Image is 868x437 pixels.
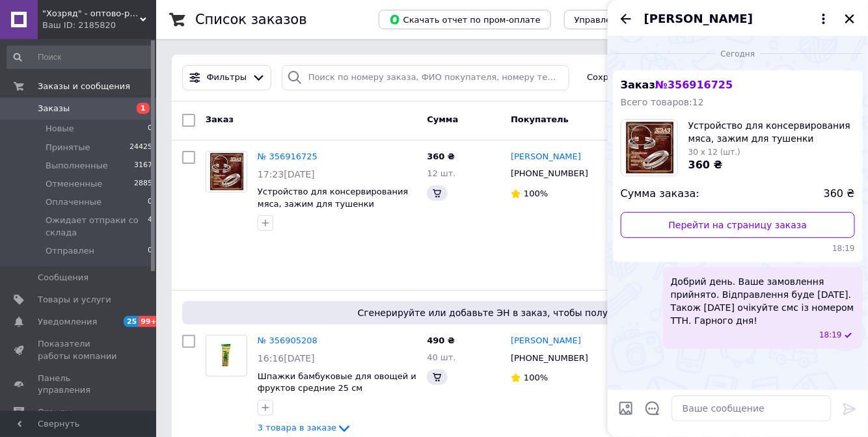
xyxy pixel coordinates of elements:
span: 99+ [139,316,160,327]
span: [PERSON_NAME] [644,10,753,27]
span: 25 [124,316,139,327]
span: 1 [137,103,150,114]
span: Новые [46,123,74,135]
span: Фильтры [207,72,247,84]
span: 0 [148,123,152,135]
span: 12 шт. [427,168,455,178]
span: 18:19 12.08.2025 [819,330,842,341]
span: Заказы [38,103,70,114]
span: [PHONE_NUMBER] [511,353,588,363]
span: 100% [524,373,548,382]
span: Отзывы [38,406,72,418]
span: Показатели работы компании [38,338,120,362]
a: Перейти на страницу заказа [621,212,855,238]
span: Сообщения [38,272,88,284]
span: "Хозряд" - оптово-роздрібний інтернет-магазин господарських і побутових товарів [42,8,140,20]
span: 17:23[DATE] [258,169,315,179]
span: 100% [524,189,548,198]
span: Отправлен [46,245,94,257]
span: Скачать отчет по пром-оплате [389,14,541,25]
span: 40 шт. [427,352,455,362]
button: Скачать отчет по пром-оплате [379,10,551,29]
div: 12.08.2025 [613,47,863,60]
button: Открыть шаблоны ответов [644,400,661,417]
span: 360 ₴ [688,159,723,171]
span: [PHONE_NUMBER] [511,168,588,178]
span: Сохраненные фильтры: [587,72,693,84]
span: 3 товара в заказе [258,423,336,432]
button: Назад [618,11,634,27]
span: 490 ₴ [427,336,455,345]
a: [PERSON_NAME] [511,151,581,163]
span: 2885 [134,178,152,190]
input: Поиск [7,46,154,69]
span: Принятые [46,142,90,153]
a: № 356916725 [258,152,318,161]
img: Фото товару [208,152,245,192]
img: 2968880714_w100_h100_ustrojstvo-dlya-konservirovaniya.jpg [623,120,675,176]
span: Заказы и сообщения [38,81,130,92]
span: Заказ [206,114,234,124]
span: Покупатель [511,114,569,124]
a: Шпажки бамбуковые для овощей и фруктов средние 25 см [258,371,416,393]
a: 3 товара в заказе [258,423,352,432]
div: Ваш ID: 2185820 [42,20,156,31]
span: 0 [148,245,152,257]
span: 16:16[DATE] [258,353,315,364]
span: Оплаченные [46,196,102,208]
a: Фото товару [206,151,247,192]
a: [PERSON_NAME] [511,335,581,347]
span: 18:19 12.08.2025 [621,243,855,254]
img: Фото товару [212,336,241,376]
span: Отмененные [46,178,102,190]
span: Выполненные [46,160,108,172]
button: Закрыть [842,11,858,27]
span: Добрий день. Ваше замовлення прийнято. Відправлення буде [DATE]. Також [DATE] очікуйте смс із ном... [671,275,855,327]
span: Устройство для консервирования мяса, зажим для тушенки [688,119,855,145]
input: Поиск по номеру заказа, ФИО покупателя, номеру телефона, Email, номеру накладной [282,65,569,90]
span: Панель управления [38,373,120,396]
span: Уведомления [38,316,97,328]
span: 4 [148,215,152,238]
span: Сгенерируйте или добавьте ЭН в заказ, чтобы получить оплату [187,306,837,319]
button: Управление статусами [564,10,687,29]
a: Устройство для консервирования мяса, зажим для тушенки [258,187,408,209]
span: Товары и услуги [38,294,111,306]
span: 24425 [129,142,152,153]
span: Сегодня [716,49,761,60]
span: Ожидает отпраки со склада [46,215,148,238]
span: Всего товаров: 12 [621,97,704,107]
span: Заказ [621,79,733,91]
span: Сумма [427,114,458,124]
a: Фото товару [206,335,247,377]
button: [PERSON_NAME] [644,10,832,27]
span: Управление статусами [575,15,677,25]
a: № 356905208 [258,336,318,345]
span: 3167 [134,160,152,172]
span: 360 ₴ [427,152,455,161]
h1: Список заказов [195,12,307,27]
span: 30 x 12 (шт.) [688,148,740,157]
span: Сумма заказа: [621,187,699,202]
span: 0 [148,196,152,208]
span: 360 ₴ [824,187,855,202]
span: № 356916725 [655,79,733,91]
